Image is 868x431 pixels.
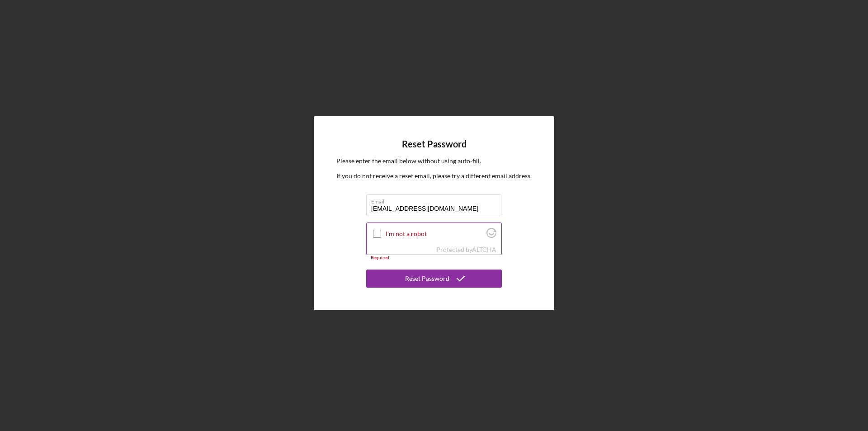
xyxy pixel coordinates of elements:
[402,139,467,149] h4: Reset Password
[486,232,496,239] a: Visit Altcha.org
[366,255,502,260] div: Required
[472,246,496,253] a: Visit Altcha.org
[405,270,449,288] div: Reset Password
[366,270,502,288] button: Reset Password
[436,246,496,253] div: Protected by
[371,195,501,205] label: Email
[336,156,532,166] p: Please enter the email below without using auto-fill.
[386,230,484,237] label: I'm not a robot
[336,171,532,181] p: If you do not receive a reset email, please try a different email address.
